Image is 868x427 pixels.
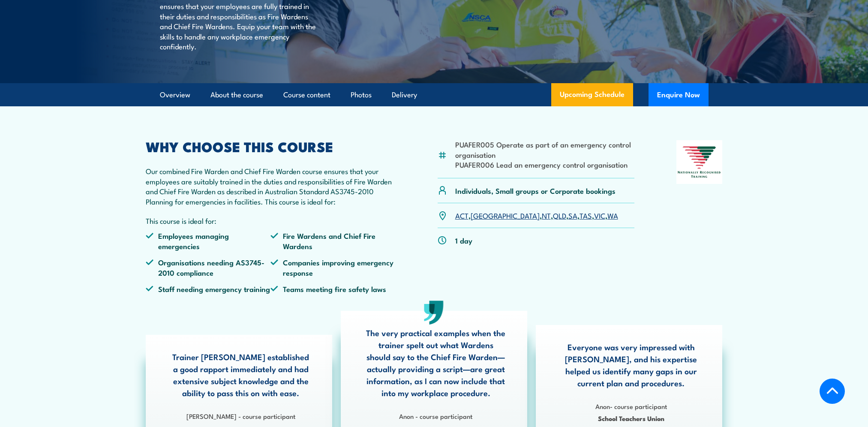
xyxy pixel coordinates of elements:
[649,83,709,106] button: Enquire Now
[366,327,506,399] p: The very practical examples when the trainer spelt out what Wardens should say to the Chief Fire ...
[392,84,417,106] a: Delivery
[146,216,396,226] p: This course is ideal for:
[607,210,618,220] a: WA
[351,84,372,106] a: Photos
[594,210,605,220] a: VIC
[270,257,396,277] li: Companies improving emergency response
[146,231,271,251] li: Employees managing emergencies
[561,413,701,423] span: School Teachers Union
[455,186,616,195] p: Individuals, Small groups or Corporate bookings
[676,140,723,184] img: Nationally Recognised Training logo.
[542,210,551,220] a: NT
[399,411,472,421] strong: Anon - course participant
[283,84,330,106] a: Course content
[553,210,566,220] a: QLD
[186,411,295,421] strong: [PERSON_NAME] - course participant
[210,84,263,106] a: About the course
[471,210,540,220] a: [GEOGRAPHIC_DATA]
[455,159,635,169] li: PUAFER006 Lead an emergency control organisation
[146,284,271,294] li: Staff needing emergency training
[455,210,618,220] p: , , , , , , ,
[146,166,396,206] p: Our combined Fire Warden and Chief Fire Warden course ensures that your employees are suitably tr...
[568,210,577,220] a: SA
[455,139,635,159] li: PUAFER005 Operate as part of an emergency control organisation
[455,210,469,220] a: ACT
[171,351,311,399] p: Trainer [PERSON_NAME] established a good rapport immediately and had extensive subject knowledge ...
[270,284,396,294] li: Teams meeting fire safety laws
[580,210,592,220] a: TAS
[595,401,667,411] strong: Anon- course participant
[561,341,701,389] p: Everyone was very impressed with [PERSON_NAME], and his expertise helped us identify many gaps in...
[146,257,271,277] li: Organisations needing AS3745-2010 compliance
[146,140,396,152] h2: WHY CHOOSE THIS COURSE
[455,235,472,245] p: 1 day
[160,84,190,106] a: Overview
[270,231,396,251] li: Fire Wardens and Chief Fire Wardens
[551,83,633,106] a: Upcoming Schedule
